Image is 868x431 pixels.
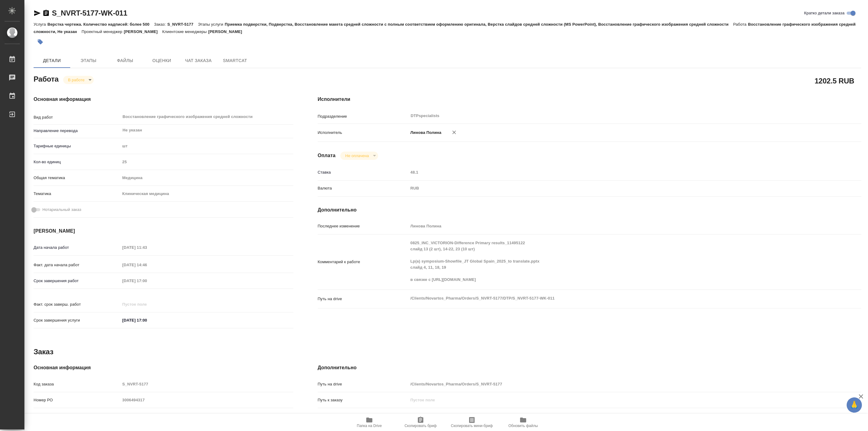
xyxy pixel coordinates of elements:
h4: Оплата [318,152,336,159]
button: 🙏 [847,397,862,413]
h2: 1202.5 RUB [815,76,854,86]
span: 🙏 [849,399,859,411]
a: S_NVRT-5177-WK-011 [52,9,127,17]
p: Факт. дата начала работ [34,262,120,268]
p: Срок завершения услуги [34,317,120,323]
button: Скопировать ссылку для ЯМессенджера [34,9,41,17]
p: Услуга [34,22,47,27]
p: Последнее изменение [318,223,408,229]
input: Пустое поле [120,157,293,166]
button: Добавить тэг [34,35,47,49]
h2: Работа [34,73,59,84]
p: S_NVRT-5177 [167,22,198,27]
button: Не оплачена [343,153,371,158]
input: Пустое поле [120,411,293,420]
h2: Заказ [34,347,53,357]
input: ✎ Введи что-нибудь [120,316,174,325]
span: Нотариальный заказ [42,207,81,213]
p: Путь на drive [318,381,408,387]
span: Этапы [74,57,103,64]
p: [PERSON_NAME] [124,29,162,34]
input: Пустое поле [408,222,816,230]
p: Вид работ [34,114,120,120]
p: Срок завершения работ [34,278,120,284]
button: Удалить исполнителя [447,126,461,139]
h4: Дополнительно [318,206,861,214]
p: Подразделение [318,113,408,120]
span: SmartCat [220,57,250,64]
span: Детали [37,57,67,64]
h4: Дополнительно [318,364,861,371]
div: В работе [340,152,378,160]
p: Путь на drive [318,296,408,302]
p: Проектный менеджер [81,29,124,34]
p: Общая тематика [34,175,120,181]
input: Пустое поле [120,396,293,404]
input: Пустое поле [120,243,174,252]
button: Скопировать бриф [395,414,446,431]
textarea: 0825_INC_VICTORION-Difference Primary results_11495122 слайд 13 (2 шт), 14-22, 23 (10 шт) Lp(a) s... [408,238,816,285]
div: В работе [63,76,94,84]
p: Валюта [318,185,408,191]
p: Дата начала работ [34,245,120,251]
p: Ставка [318,169,408,175]
p: Направление перевода [34,128,120,134]
p: Клиентские менеджеры [162,29,208,34]
p: Этапы услуги [198,22,225,27]
p: Комментарий к работе [318,259,408,265]
p: Вид услуги [34,413,120,419]
h4: Основная информация [34,96,293,103]
input: Пустое поле [408,168,816,177]
span: Папка на Drive [357,424,382,428]
span: Оценки [147,57,176,64]
p: Факт. срок заверш. работ [34,301,120,308]
h4: Основная информация [34,364,293,371]
p: Заказ: [154,22,167,27]
input: Пустое поле [408,380,816,389]
input: Пустое поле [120,276,174,285]
h4: Исполнители [318,96,861,103]
button: Скопировать мини-бриф [446,414,497,431]
span: Скопировать бриф [404,424,436,428]
p: Исполнитель [318,130,408,136]
span: Чат заказа [184,57,213,64]
input: Пустое поле [120,260,174,269]
p: Тематика [34,191,120,197]
p: Приемка подверстки, Подверстка, Восстановление макета средней сложности с полным соответствием оф... [225,22,733,27]
input: Пустое поле [120,300,174,309]
h4: [PERSON_NAME] [34,227,293,235]
p: Работа [733,22,748,27]
p: Путь к заказу [318,397,408,403]
button: Обновить файлы [497,414,549,431]
p: Кол-во единиц [34,159,120,165]
div: Клиническая медицина [120,189,293,199]
p: Проекты Smartcat [318,413,408,419]
div: шт [120,141,293,151]
textarea: /Clients/Novartos_Pharma/Orders/S_NVRT-5177/DTP/S_NVRT-5177-WK-011 [408,293,816,304]
button: Скопировать ссылку [42,9,50,17]
p: Тарифные единицы [34,143,120,149]
span: Обновить файлы [508,424,538,428]
input: Пустое поле [120,380,293,389]
p: Линова Полина [408,130,442,136]
div: Медицина [120,173,293,183]
a: S_NVRT-5177 [408,414,434,418]
input: Пустое поле [408,396,816,404]
span: Скопировать мини-бриф [451,424,493,428]
span: Файлы [110,57,140,64]
div: RUB [408,183,816,193]
p: [PERSON_NAME] [208,29,247,34]
span: Кратко детали заказа [804,10,844,16]
button: Папка на Drive [344,414,395,431]
p: Код заказа [34,381,120,387]
button: В работе [66,77,86,83]
p: Верстка чертежа. Количество надписей: более 500 [47,22,154,27]
p: Номер РО [34,397,120,403]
